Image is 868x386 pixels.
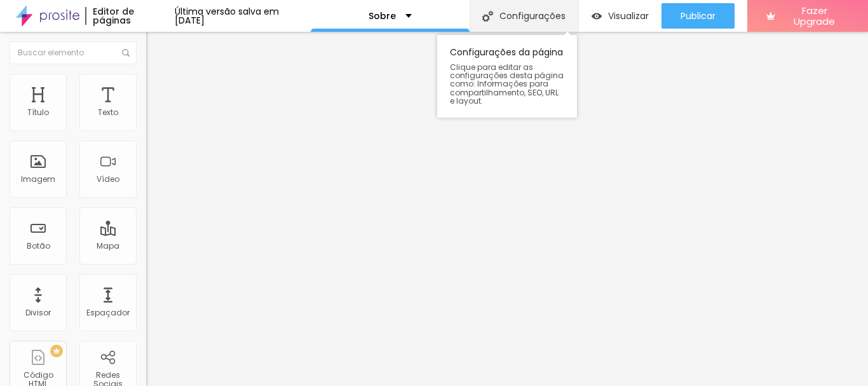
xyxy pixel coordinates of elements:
[437,35,577,118] div: Configurações da página
[369,11,396,20] p: Sobre
[482,11,493,22] img: Icone
[86,308,130,317] div: Espaçador
[681,11,715,21] span: Publicar
[146,32,868,386] iframe: Editor
[27,242,50,251] div: Botão
[21,175,55,184] div: Imagem
[85,7,174,25] div: Editor de páginas
[97,242,119,251] div: Mapa
[98,108,118,117] div: Texto
[592,11,602,22] img: view-1.svg
[579,3,661,29] button: Visualizar
[608,11,649,21] span: Visualizar
[661,3,735,29] button: Publicar
[25,308,51,317] div: Divisor
[780,5,849,27] span: Fazer Upgrade
[450,63,564,105] span: Clique para editar as configurações desta página como: Informações para compartilhamento, SEO, UR...
[27,108,49,117] div: Título
[97,175,119,184] div: Vídeo
[175,7,311,25] div: Última versão salva em [DATE]
[10,41,137,64] input: Buscar elemento
[122,49,130,57] img: Icone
